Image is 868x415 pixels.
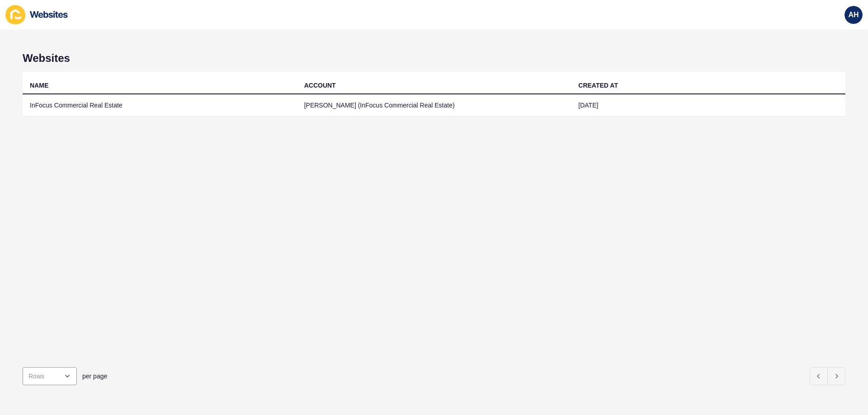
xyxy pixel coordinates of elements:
[23,367,77,385] div: open menu
[578,81,618,90] div: CREATED AT
[304,81,336,90] div: ACCOUNT
[297,94,571,117] td: [PERSON_NAME] (InFocus Commercial Real Estate)
[23,94,297,117] td: InFocus Commercial Real Estate
[571,94,845,117] td: [DATE]
[30,81,48,90] div: NAME
[23,52,845,65] h1: Websites
[82,372,107,381] span: per page
[848,10,859,19] span: AH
